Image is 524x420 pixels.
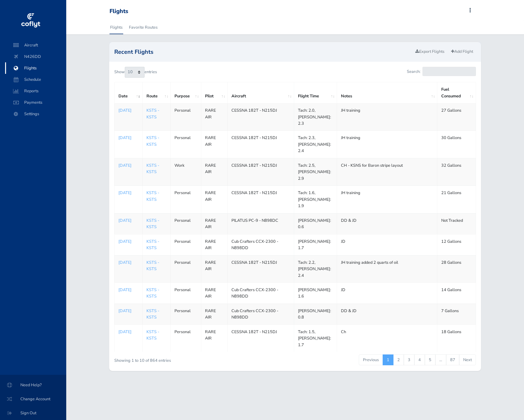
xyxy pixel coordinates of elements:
[118,162,138,169] a: [DATE]
[337,234,437,255] td: JD
[171,82,201,103] th: Purpose: activate to sort column ascending
[110,20,123,34] a: Flights
[228,186,294,213] td: CESSNA 182T - N215DJ
[437,82,476,103] th: Fuel Consumed: activate to sort column ascending
[422,67,476,76] input: Search:
[118,238,138,245] a: [DATE]
[114,67,157,78] label: Show entries
[118,107,138,114] a: [DATE]
[201,234,228,255] td: RARE AIR
[11,62,60,74] span: Flights
[437,234,476,255] td: 12 Gallons
[128,20,158,34] a: Favorite Routes
[118,287,138,293] p: [DATE]
[407,67,476,76] label: Search:
[337,255,437,283] td: JH training added 2 quarts of oil
[228,283,294,304] td: Cub Crafters CCX-2300 - N898DD
[228,304,294,325] td: Cub Crafters CCX-2300 - N898DD
[146,163,159,175] a: KSTS - KSTS
[201,283,228,304] td: RARE AIR
[11,97,60,108] span: Payments
[404,354,414,365] a: 3
[337,213,437,234] td: DD & JD
[437,213,476,234] td: Not Tracked
[294,103,337,131] td: Tach: 2.0, [PERSON_NAME]: 2.3
[171,131,201,158] td: Personal
[11,74,60,85] span: Schedule
[437,325,476,352] td: 18 Gallons
[437,158,476,185] td: 32 Gallons
[146,260,159,272] a: KSTS - KSTS
[201,255,228,283] td: RARE AIR
[146,135,159,147] a: KSTS - KSTS
[228,213,294,234] td: PILATUS PC-9 - N898DC
[337,158,437,185] td: CH - KSNS for Baron stripe layout
[171,234,201,255] td: Personal
[118,308,138,314] a: [DATE]
[171,213,201,234] td: Personal
[201,131,228,158] td: RARE AIR
[171,325,201,352] td: Personal
[294,213,337,234] td: [PERSON_NAME]: 0.6
[337,283,437,304] td: JD
[294,255,337,283] td: Tach: 2.2, [PERSON_NAME]: 2.4
[437,283,476,304] td: 14 Gallons
[228,158,294,185] td: CESSNA 182T - N215DJ
[201,186,228,213] td: RARE AIR
[110,8,128,15] div: Flights
[437,304,476,325] td: 7 Gallons
[114,354,260,364] div: Showing 1 to 10 of 864 entries
[8,379,59,391] span: Need Help?
[11,39,60,51] span: Aircraft
[114,82,142,103] th: Date: activate to sort column ascending
[228,325,294,352] td: CESSNA 182T - N215DJ
[294,186,337,213] td: Tach: 1.6, [PERSON_NAME]: 1.9
[118,259,138,266] a: [DATE]
[414,354,425,365] a: 4
[393,354,404,365] a: 2
[228,103,294,131] td: CESSNA 182T - N215DJ
[201,325,228,352] td: RARE AIR
[294,158,337,185] td: Tach: 2.5, [PERSON_NAME]: 2.9
[294,325,337,352] td: Tach: 1.5, [PERSON_NAME]: 1.7
[337,186,437,213] td: JH training
[437,186,476,213] td: 21 Gallons
[118,217,138,224] a: [DATE]
[337,103,437,131] td: JH training
[118,329,138,335] a: [DATE]
[171,186,201,213] td: Personal
[11,108,60,120] span: Settings
[337,82,437,103] th: Notes: activate to sort column ascending
[11,51,60,62] span: N426DD
[20,11,41,30] img: coflyt logo
[201,103,228,131] td: RARE AIR
[146,308,159,320] a: KSTS - KSTS
[459,354,476,365] a: Next
[118,190,138,196] a: [DATE]
[11,85,60,97] span: Reports
[146,239,159,251] a: KSTS - KSTS
[437,103,476,131] td: 27 Gallons
[228,131,294,158] td: CESSNA 182T - N215DJ
[337,304,437,325] td: DD & JD
[146,287,159,299] a: KSTS - KSTS
[114,49,413,55] h2: Recent Flights
[337,131,437,158] td: JH training
[142,82,171,103] th: Route: activate to sort column ascending
[201,82,228,103] th: Pilot: activate to sort column ascending
[437,131,476,158] td: 30 Gallons
[171,158,201,185] td: Work
[337,325,437,352] td: Ch
[146,329,159,341] a: KSTS - KSTS
[171,255,201,283] td: Personal
[8,393,59,405] span: Change Account
[171,103,201,131] td: Personal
